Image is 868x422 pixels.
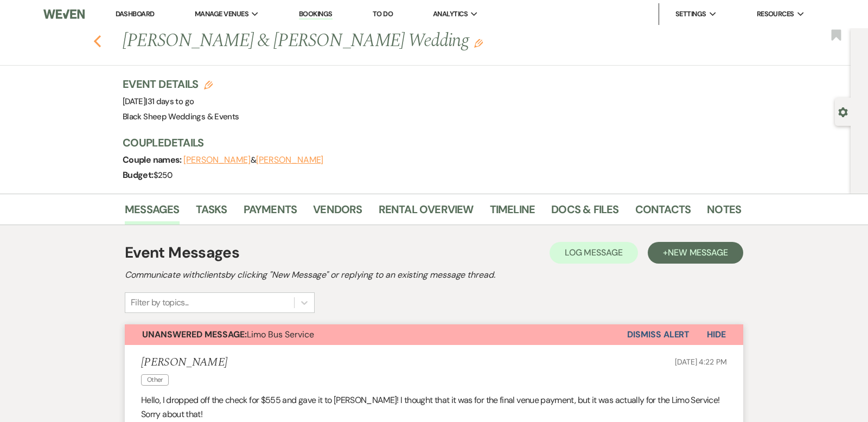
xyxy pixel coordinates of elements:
a: Docs & Files [551,201,618,225]
button: [PERSON_NAME] [256,156,323,164]
a: Timeline [490,201,535,225]
button: Dismiss Alert [627,324,690,345]
span: Other [141,374,169,386]
a: Payments [244,201,297,225]
p: Hello, I dropped off the check for $555 and gave it to [PERSON_NAME]! I thought that it was for t... [141,393,727,421]
span: 31 days to go [148,96,194,107]
a: Rental Overview [379,201,474,225]
span: & [183,155,323,165]
button: [PERSON_NAME] [183,156,251,164]
h1: [PERSON_NAME] & [PERSON_NAME] Wedding [123,28,609,54]
a: Messages [125,201,180,225]
span: Log Message [565,247,623,258]
span: | [145,96,194,107]
span: Black Sheep Weddings & Events [123,111,239,122]
span: [DATE] 4:22 PM [675,357,727,367]
img: Weven Logo [43,3,85,25]
a: Bookings [299,9,333,20]
a: Tasks [196,201,227,225]
span: Couple names: [123,154,183,165]
h3: Event Details [123,76,239,92]
button: Log Message [550,242,638,264]
span: Resources [757,9,794,20]
span: Manage Venues [195,9,248,20]
span: Settings [675,9,706,20]
strong: Unanswered Message: [142,329,247,340]
h3: Couple Details [123,135,730,150]
button: +New Message [648,242,743,264]
span: Analytics [433,9,468,20]
button: Unanswered Message:Limo Bus Service [125,324,627,345]
span: Budget: [123,169,154,181]
h2: Communicate with clients by clicking "New Message" or replying to an existing message thread. [125,268,743,282]
a: Vendors [313,201,362,225]
a: Contacts [635,201,691,225]
div: Filter by topics... [131,296,189,309]
span: Limo Bus Service [142,329,314,340]
button: Edit [474,38,483,48]
a: Dashboard [116,9,155,18]
h5: [PERSON_NAME] [141,356,227,369]
a: To Do [373,9,393,18]
button: Hide [690,324,743,345]
span: New Message [668,247,728,258]
button: Open lead details [838,106,848,117]
a: Notes [707,201,741,225]
span: [DATE] [123,96,194,107]
h1: Event Messages [125,241,239,264]
span: $250 [154,170,172,181]
span: Hide [707,329,726,340]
